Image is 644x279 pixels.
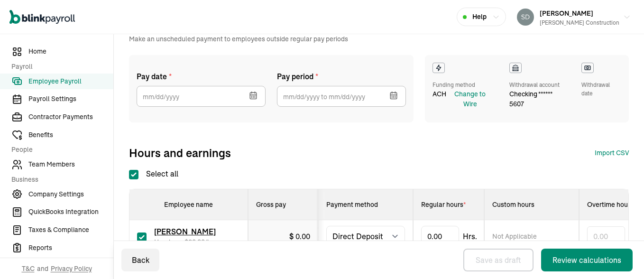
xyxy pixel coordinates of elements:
[448,89,492,109] button: Change to Wire
[476,254,521,266] div: Save as draft
[11,145,108,155] span: People
[513,5,635,29] button: [PERSON_NAME][PERSON_NAME] Construction
[463,231,477,242] span: Hrs.
[28,225,113,235] span: Taxes & Compliance
[457,8,506,26] button: Help
[121,249,159,271] button: Back
[595,148,629,158] button: Import CSV
[277,86,406,107] input: mm/dd/yyyy to mm/dd/yyyy
[28,46,113,56] span: Home
[277,71,406,82] label: Pay period
[289,231,310,242] div: $
[28,130,113,140] span: Benefits
[421,200,466,209] span: Regular hours
[432,81,494,89] div: Funding method
[129,34,348,44] span: Make an unscheduled payment to employees outside regular pay periods
[137,86,266,107] input: mm/dd/yyyy
[432,89,446,109] span: ACH
[421,226,459,247] input: TextInput
[295,232,310,241] span: 0.00
[22,264,35,273] span: T&C
[326,200,378,209] span: Payment method
[597,233,644,279] iframe: Chat Widget
[28,159,113,169] span: Team Members
[28,94,113,104] span: Payroll Settings
[587,200,634,209] span: Overtime hours
[28,112,113,122] span: Contractor Payments
[540,19,619,27] div: [PERSON_NAME] Construction
[11,175,108,185] span: Business
[541,249,633,271] button: Review calculations
[509,81,566,89] div: Withdrawal account
[552,254,621,266] div: Review calculations
[51,264,92,273] span: Privacy Policy
[472,12,487,22] span: Help
[463,249,534,271] button: Save as draft
[28,189,113,199] span: Company Settings
[492,232,537,241] span: Not Applicable
[129,170,138,179] input: Select all
[28,207,113,217] span: QuickBooks Integration
[28,76,113,86] span: Employee Payroll
[9,3,75,31] nav: Global
[581,81,621,98] div: Withdrawal date
[28,243,113,253] span: Reports
[129,168,178,179] label: Select all
[11,62,108,72] span: Payroll
[587,226,625,246] input: 0.00
[129,145,231,160] span: Hours and earnings
[137,71,266,82] label: Pay date
[492,200,571,209] div: Custom hours
[540,9,593,18] span: [PERSON_NAME]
